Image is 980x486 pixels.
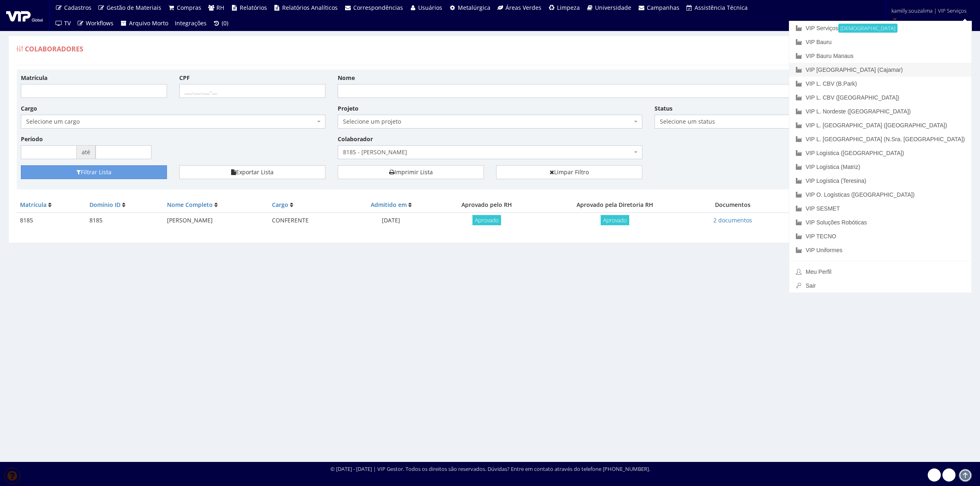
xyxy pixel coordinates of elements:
[77,145,96,159] span: até
[789,160,971,174] a: VIP Logística (Matriz)
[167,201,213,209] a: Nome Completo
[789,49,971,63] a: VIP Bauru Manaus
[595,4,631,11] span: Universidade
[539,198,691,213] th: Aprovado pela Diretoria RH
[25,44,83,53] span: Colaboradores
[179,74,190,82] label: CPF
[338,104,359,113] label: Projeto
[64,19,71,27] span: TV
[458,4,490,11] span: Metalúrgica
[789,21,971,35] a: VIP Serviços[DEMOGRAPHIC_DATA]
[338,115,642,129] span: Selecione um projeto
[789,146,971,160] a: VIP Logística ([GEOGRAPHIC_DATA])
[713,216,752,224] a: 2 documentos
[52,16,74,31] a: TV
[17,213,86,229] td: 8185
[282,4,338,11] span: Relatórios Analíticos
[216,4,224,11] span: RH
[89,201,120,209] a: Domínio ID
[338,135,373,143] label: Colaborador
[240,4,267,11] span: Relatórios
[647,4,679,11] span: Campanhas
[789,202,971,215] a: VIP SESMET
[789,265,971,279] a: Meu Perfil
[269,213,348,229] td: CONFERENTE
[891,7,967,15] span: kamilly.souzalima | VIP Serviços
[789,63,971,77] a: VIP [GEOGRAPHIC_DATA] (Cajamar)
[838,24,898,33] small: [DEMOGRAPHIC_DATA]
[343,118,632,126] span: Selecione um projeto
[21,74,47,82] label: Matrícula
[774,198,855,213] th: Projetos
[789,104,971,118] a: VIP L. Nordeste ([GEOGRAPHIC_DATA])
[175,19,207,27] span: Integrações
[338,145,642,159] span: 8185 - CLAUDIO APARECIDO SANTIAGO
[506,4,541,11] span: Áreas Verdes
[418,4,442,11] span: Usuários
[371,201,407,209] a: Admitido em
[347,213,434,229] td: [DATE]
[21,135,43,143] label: Período
[789,132,971,146] a: VIP L. [GEOGRAPHIC_DATA] (N.Sra. [GEOGRAPHIC_DATA])
[171,16,210,31] a: Integrações
[164,213,268,229] td: [PERSON_NAME]
[789,91,971,104] a: VIP L. CBV ([GEOGRAPHIC_DATA])
[272,201,288,209] a: Cargo
[107,4,161,11] span: Gestão de Materiais
[496,165,642,179] a: Limpar Filtro
[20,201,47,209] a: Matrícula
[789,77,971,91] a: VIP L. CBV (B.Park)
[129,19,168,27] span: Arquivo Morto
[789,229,971,243] a: VIP TECNO
[338,74,355,82] label: Nome
[26,118,315,126] span: Selecione um cargo
[330,465,650,473] div: © [DATE] - [DATE] | VIP Gestor. Todos os direitos são reservados. Dúvidas? Entre em contato atrav...
[64,4,91,11] span: Cadastros
[695,4,748,11] span: Assistência Técnica
[117,16,171,31] a: Arquivo Morto
[179,165,325,179] button: Exportar Lista
[343,148,632,156] span: 8185 - CLAUDIO APARECIDO SANTIAGO
[86,19,114,27] span: Workflows
[655,104,673,113] label: Status
[789,188,971,202] a: VIP O. Logísticas ([GEOGRAPHIC_DATA])
[21,104,37,113] label: Cargo
[655,115,801,129] span: Selecione um status
[353,4,403,11] span: Correspondências
[789,174,971,188] a: VIP Logística (Teresina)
[472,215,501,225] span: Aprovado
[210,16,232,31] a: (0)
[21,165,167,179] button: Filtrar Lista
[177,4,201,11] span: Compras
[789,118,971,132] a: VIP L. [GEOGRAPHIC_DATA] ([GEOGRAPHIC_DATA])
[789,243,971,257] a: VIP Uniformes
[660,118,791,126] span: Selecione um status
[179,84,325,98] input: ___.___.___-__
[6,9,43,22] img: logo
[86,213,164,229] td: 8185
[557,4,580,11] span: Limpeza
[222,19,228,27] span: (0)
[21,115,325,129] span: Selecione um cargo
[789,35,971,49] a: VIP Bauru
[74,16,117,31] a: Workflows
[691,198,774,213] th: Documentos
[601,215,629,225] span: Aprovado
[338,165,484,179] a: Imprimir Lista
[434,198,539,213] th: Aprovado pelo RH
[789,279,971,293] a: Sair
[789,215,971,229] a: VIP Soluções Robóticas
